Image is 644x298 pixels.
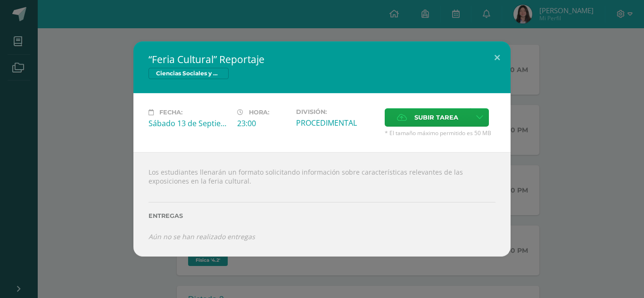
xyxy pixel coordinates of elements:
button: Close (Esc) [484,41,511,73]
label: División: [296,108,377,115]
div: 23:00 [237,118,289,129]
span: Subir tarea [414,109,458,126]
div: Sábado 13 de Septiembre [149,118,230,129]
span: Fecha: [159,109,182,116]
span: Hora: [249,109,269,116]
div: Los estudiantes llenarán un formato solicitando información sobre características relevantes de l... [133,152,511,256]
span: Ciencias Sociales y Formación Ciudadana 4 [149,68,229,79]
span: * El tamaño máximo permitido es 50 MB [385,129,495,137]
label: Entregas [149,212,495,219]
h2: “Feria Cultural” Reportaje [149,53,495,66]
i: Aún no se han realizado entregas [149,232,255,241]
div: PROCEDIMENTAL [296,118,377,128]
